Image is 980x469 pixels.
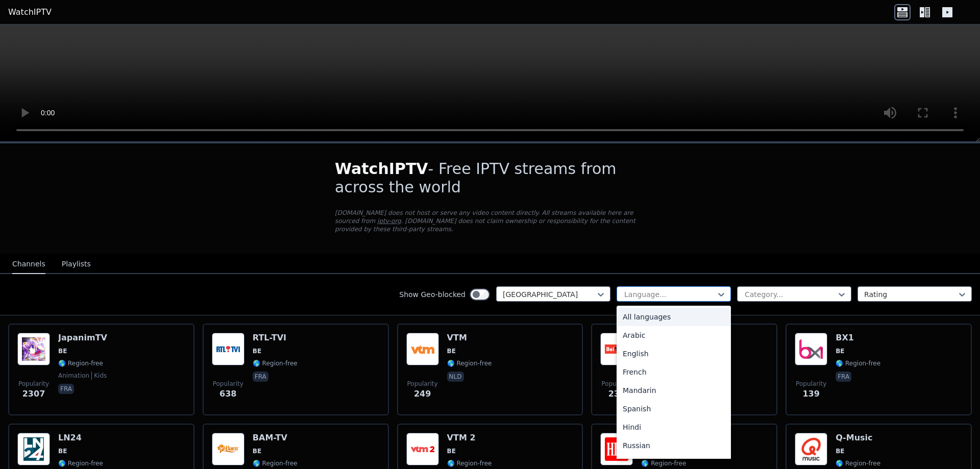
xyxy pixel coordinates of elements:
[253,372,268,382] p: fra
[600,433,633,465] img: HLN Live
[836,447,844,455] span: BE
[58,333,107,343] h6: JapanimTV
[335,160,428,178] span: WatchIPTV
[58,347,67,355] span: BE
[17,333,50,365] img: JapanimTV
[253,333,298,343] h6: RTL-TVI
[58,447,67,455] span: BE
[22,388,45,400] span: 2307
[447,433,492,443] h6: VTM 2
[406,433,439,465] img: VTM 2
[407,380,438,388] span: Popularity
[12,255,45,274] button: Channels
[836,333,880,343] h6: BX1
[253,459,298,467] span: 🌎 Region-free
[219,388,236,400] span: 638
[796,380,826,388] span: Popularity
[447,459,492,467] span: 🌎 Region-free
[414,388,431,400] span: 249
[836,347,844,355] span: BE
[399,289,465,300] label: Show Geo-blocked
[836,359,880,367] span: 🌎 Region-free
[641,459,686,467] span: 🌎 Region-free
[253,347,261,355] span: BE
[212,433,244,465] img: BAM-TV
[447,447,456,455] span: BE
[58,433,103,443] h6: LN24
[617,326,731,344] div: Arabic
[58,372,89,380] span: animation
[617,436,731,455] div: Russian
[617,308,731,326] div: All languages
[836,459,880,467] span: 🌎 Region-free
[213,380,243,388] span: Popularity
[795,433,827,465] img: Q-Music
[836,433,880,443] h6: Q-Music
[212,333,244,365] img: RTL-TVI
[608,388,625,400] span: 230
[447,359,492,367] span: 🌎 Region-free
[91,372,107,380] span: kids
[601,380,632,388] span: Popularity
[447,347,456,355] span: BE
[617,363,731,381] div: French
[377,217,401,225] a: iptv-org
[600,333,633,365] img: Bel RTL
[8,6,52,18] a: WatchIPTV
[335,209,645,233] p: [DOMAIN_NAME] does not host or serve any video content directly. All streams available here are s...
[335,160,645,196] h1: - Free IPTV streams from across the world
[253,433,298,443] h6: BAM-TV
[58,459,103,467] span: 🌎 Region-free
[447,333,492,343] h6: VTM
[795,333,827,365] img: BX1
[18,380,49,388] span: Popularity
[617,344,731,363] div: English
[62,255,91,274] button: Playlists
[802,388,819,400] span: 139
[58,359,103,367] span: 🌎 Region-free
[253,447,261,455] span: BE
[58,384,74,394] p: fra
[617,381,731,400] div: Mandarin
[253,359,298,367] span: 🌎 Region-free
[836,372,851,382] p: fra
[447,372,464,382] p: nld
[17,433,50,465] img: LN24
[617,400,731,418] div: Spanish
[406,333,439,365] img: VTM
[617,418,731,436] div: Hindi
